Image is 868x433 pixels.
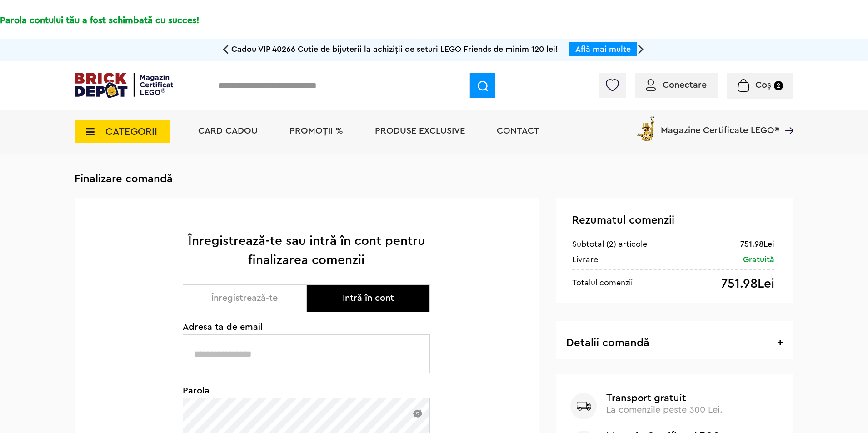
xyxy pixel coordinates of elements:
span: CATEGORII [105,127,157,137]
a: Card Cadou [198,126,258,135]
div: Totalul comenzii [572,277,633,288]
div: 751.98Lei [740,239,774,249]
div: Livrare [572,254,598,265]
h3: Finalizare comandă [75,172,793,186]
button: Înregistrează-te [183,284,306,312]
b: Transport gratuit [606,393,787,403]
div: Subtotal (2) articole [572,239,647,249]
img: Transport gratuit [570,393,597,419]
span: Magazine Certificate LEGO® [661,114,779,135]
a: Conectare [646,80,707,90]
a: Magazine Certificate LEGO® [779,114,793,123]
h3: Detalii comandă [566,338,783,349]
span: Parola [183,386,430,395]
div: 751.98Lei [721,277,774,290]
span: Conectare [663,80,707,90]
span: + [777,338,783,348]
span: Rezumatul comenzii [572,215,674,226]
span: Coș [755,80,771,90]
button: Intră în cont [306,284,430,312]
div: Gratuită [743,254,774,265]
small: 2 [774,81,783,90]
h1: Înregistrează-te sau intră în cont pentru finalizarea comenzii [183,231,430,269]
span: Adresa ta de email [183,323,430,332]
a: Află mai multe [575,45,631,53]
a: Contact [497,126,539,135]
a: PROMOȚII % [289,126,343,135]
span: La comenzile peste 300 Lei. [606,405,723,414]
span: Cadou VIP 40266 Cutie de bijuterii la achiziții de seturi LEGO Friends de minim 120 lei! [231,45,558,53]
a: Produse exclusive [375,126,465,135]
